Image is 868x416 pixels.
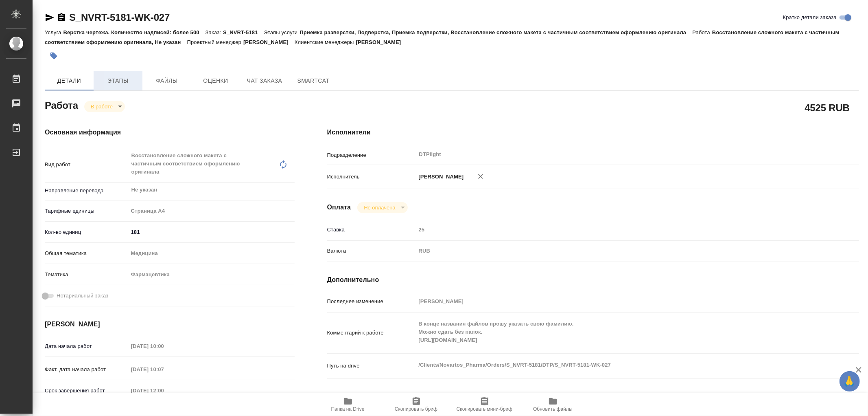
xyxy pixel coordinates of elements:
p: Исполнитель [327,173,416,181]
p: Вид работ [45,161,128,169]
p: [PERSON_NAME] [356,39,407,45]
p: Факт. дата начала работ [45,365,128,374]
h4: [PERSON_NAME] [45,319,295,329]
p: Дата начала работ [45,342,128,350]
p: Общая тематика [45,249,128,258]
span: Чат заказа [245,76,284,86]
p: [PERSON_NAME] [243,39,295,45]
p: Кол-во единиц [45,228,128,236]
div: Медицина [128,247,295,260]
button: Удалить исполнителя [472,167,490,185]
span: Нотариальный заказ [57,292,108,300]
span: SmartCat [294,76,333,86]
p: Клиентские менеджеры [295,39,356,45]
p: Проектный менеджер [187,39,243,45]
p: Верстка чертежа. Количество надписей: более 500 [63,29,205,35]
p: Заказ: [206,29,223,35]
input: Пустое поле [128,385,199,396]
p: Ставка [327,226,416,234]
button: Скопировать бриф [382,393,450,416]
p: Срок завершения работ [45,387,128,395]
p: S_NVRT-5181 [223,29,264,35]
button: Скопировать ссылку [57,13,66,22]
p: Тематика [45,271,128,279]
p: Услуга [45,29,63,35]
button: Добавить тэг [45,47,63,65]
div: Фармацевтика [128,268,295,282]
button: Обновить файлы [519,393,587,416]
p: Приемка разверстки, Подверстка, Приемка подверстки, Восстановление сложного макета с частичным со... [300,29,692,35]
span: Скопировать бриф [395,406,437,412]
span: Папка на Drive [331,406,365,412]
p: Комментарий к работе [327,329,416,337]
h2: Работа [45,97,78,112]
p: Направление перевода [45,187,128,195]
span: Кратко детали заказа [783,13,837,22]
button: 🙏 [840,371,860,392]
input: Пустое поле [128,340,199,352]
div: RUB [416,244,815,258]
p: Валюта [327,247,416,255]
div: В работе [84,101,125,112]
div: Страница А4 [128,204,295,218]
p: Работа [692,29,712,35]
input: Пустое поле [128,363,199,375]
p: Путь на drive [327,362,416,370]
h4: Основная информация [45,128,295,137]
span: Этапы [98,76,138,86]
span: 🙏 [843,373,857,390]
span: Обновить файлы [533,406,573,412]
span: Оценки [196,76,235,86]
h4: Дополнительно [327,275,859,285]
h4: Исполнители [327,128,859,137]
h4: Оплата [327,202,351,212]
input: Пустое поле [416,224,815,236]
a: S_NVRT-5181-WK-027 [69,12,170,23]
textarea: /Clients/Novartos_Pharma/Orders/S_NVRT-5181/DTP/S_NVRT-5181-WK-027 [416,358,815,372]
button: Не оплачена [361,204,398,211]
input: Пустое поле [416,295,815,307]
div: В работе [357,202,407,213]
p: Подразделение [327,151,416,159]
p: Тарифные единицы [45,207,128,215]
p: [PERSON_NAME] [416,173,464,181]
button: В работе [88,103,115,110]
span: Файлы [147,76,186,86]
input: ✎ Введи что-нибудь [128,226,295,238]
button: Скопировать ссылку для ЯМессенджера [45,13,55,22]
textarea: В конце названия файлов прошу указать свою фамилию. Можно сдать без папок. [URL][DOMAIN_NAME] [416,317,815,347]
p: Этапы услуги [264,29,300,35]
button: Скопировать мини-бриф [450,393,519,416]
span: Детали [50,76,89,86]
p: Последнее изменение [327,297,416,306]
button: Папка на Drive [314,393,382,416]
span: Скопировать мини-бриф [457,406,512,412]
h2: 4525 RUB [805,101,850,114]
